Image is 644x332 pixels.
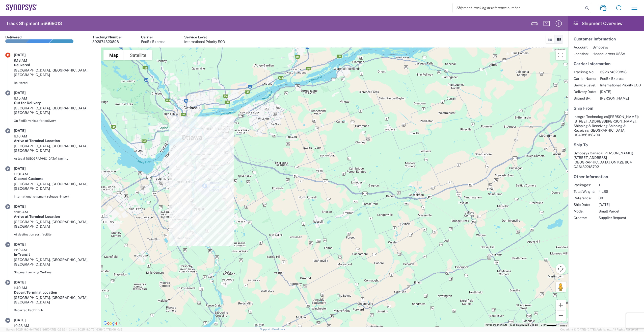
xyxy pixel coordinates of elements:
h5: Carrier Information [574,61,639,66]
div: [DATE] [14,280,39,284]
div: [DATE] [14,204,39,209]
div: Delivered [5,35,22,39]
button: Show street map [103,50,124,60]
span: Delivery Date: [574,89,596,94]
span: Map data ©2025 Google [510,323,538,326]
div: [DATE] [14,53,39,57]
div: [DATE] [14,90,39,95]
span: Creator: [574,216,595,220]
div: International shipment release - Import [14,194,96,199]
img: Google [102,320,119,327]
span: 6132218702 [579,165,599,169]
header: Shipment Overview [568,16,644,31]
span: Supplier Request [599,216,626,220]
span: [STREET_ADDRESS][PERSON_NAME], Shipping & Receiving Shipping & Receiving [574,119,636,132]
div: [DATE] [14,166,39,171]
span: Location: [574,52,588,56]
button: Show satellite imagery [124,50,152,60]
div: [DATE] [14,242,39,247]
span: Synopsys [593,45,625,50]
a: Support [260,328,273,331]
div: Delivered [14,81,96,85]
span: Synopsys Canada [STREET_ADDRESS] [574,151,633,160]
span: [DATE] 08:10:16 [103,328,122,331]
div: Tracking Number [92,35,122,39]
span: ([PERSON_NAME]) [608,115,639,119]
span: International Priority EOD [600,83,641,87]
div: International Priority EOD [184,39,225,44]
h2: Track Shipment 56669013 [6,20,62,27]
span: Tracking No: [574,70,596,74]
div: [GEOGRAPHIC_DATA], [GEOGRAPHIC_DATA], [GEOGRAPHIC_DATA] [14,144,96,153]
input: Shipment, tracking or reference number [453,3,583,13]
span: 4086188700 [578,133,600,137]
div: [GEOGRAPHIC_DATA], [GEOGRAPHIC_DATA], [GEOGRAPHIC_DATA] [14,257,96,267]
div: Departed FedEx hub [14,308,96,313]
div: Service Level [184,35,225,39]
span: Service Level: [574,83,596,87]
div: Depart Terminal Location [14,290,96,295]
span: Signed By: [574,96,596,101]
button: Zoom in [556,300,566,310]
div: Carrier [141,35,165,39]
span: Small Parcel [599,209,626,214]
button: Toggle fullscreen view [556,50,566,60]
span: Client: 2025.18.0-7346316 [69,328,122,331]
div: 11:31 AM [14,172,39,176]
button: Zoom out [556,311,566,321]
div: Arrive at Terminal Location [14,138,96,143]
button: Map Scale: 2 km per 37 pixels [539,323,558,327]
span: Integra Technologies [574,115,608,119]
div: At local [GEOGRAPHIC_DATA] facility [14,156,96,161]
span: [DATE] [599,202,626,207]
span: 1 [599,183,626,187]
a: Open this area in Google Maps (opens a new window) [102,320,119,327]
span: Total Weight: [574,189,595,194]
span: 4 LBS [599,189,626,194]
div: Cleared Customs [14,176,96,181]
div: 5:05 AM [14,210,39,214]
div: Arrive at Terminal Location [14,214,96,219]
span: [DATE] 10:23:21 [47,328,67,331]
div: 10:23 AM [14,323,39,328]
h5: Customer Information [574,37,639,41]
div: 1:49 AM [14,286,39,290]
span: Copyright © [DATE]-[DATE] Agistix Inc., All Rights Reserved [560,327,638,332]
a: Terms [560,324,567,327]
div: [GEOGRAPHIC_DATA], [GEOGRAPHIC_DATA], [GEOGRAPHIC_DATA] [14,182,96,191]
a: Feedback [272,328,285,331]
div: [DATE] [14,128,39,133]
div: Delivered [14,63,96,67]
div: 9:18 AM [14,58,39,63]
span: [PERSON_NAME] [600,96,641,101]
h5: Ship To [574,143,639,147]
span: [DATE] [600,89,641,94]
div: [GEOGRAPHIC_DATA], [GEOGRAPHIC_DATA], [GEOGRAPHIC_DATA] [14,106,96,115]
div: On FedEx vehicle for delivery [14,118,96,123]
span: Packages: [574,183,595,187]
span: Account: [574,45,588,50]
div: Shipment arriving On-Time [14,270,96,275]
h5: Other Information [574,174,639,179]
div: [DATE] [14,318,39,322]
div: 6:10 AM [14,134,39,138]
h5: Ship From [574,106,639,111]
address: [GEOGRAPHIC_DATA] US [574,114,639,137]
span: Server: 2025.18.0-4e47823f9d1 [6,328,67,331]
div: 1:52 AM [14,248,39,252]
div: 6:15 AM [14,96,39,101]
button: Map camera controls [556,264,566,274]
div: In-Transit [14,252,96,257]
div: Out for Delivery [14,101,96,105]
span: Ship Date: [574,202,595,207]
div: [GEOGRAPHIC_DATA], [GEOGRAPHIC_DATA], [GEOGRAPHIC_DATA] [14,295,96,304]
span: Headquarters USSV [593,52,625,56]
address: [GEOGRAPHIC_DATA], ON K2E 8C4 CA [574,151,639,169]
button: Keyboard shortcuts [486,323,507,327]
span: 2 km [541,323,546,326]
div: [GEOGRAPHIC_DATA], [GEOGRAPHIC_DATA], [GEOGRAPHIC_DATA] [14,220,96,229]
span: Carrier Name: [574,76,596,81]
span: 001 [599,196,626,200]
div: 392674320898 [92,39,122,44]
div: At destination sort facility [14,232,96,237]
